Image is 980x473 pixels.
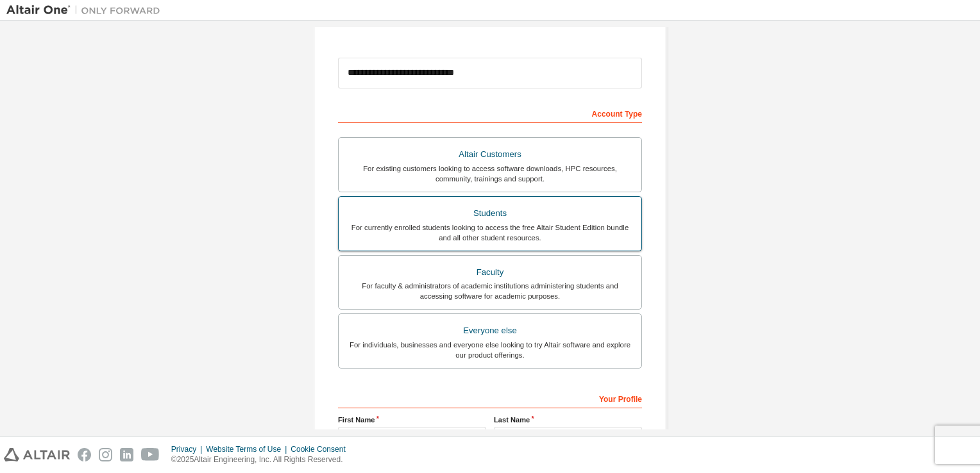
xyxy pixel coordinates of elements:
div: Cookie Consent [291,444,353,454]
div: Faculty [346,263,634,281]
img: altair_logo.svg [4,448,70,461]
img: instagram.svg [99,448,112,461]
div: Students [346,204,634,222]
div: Account Type [338,103,642,123]
div: For currently enrolled students looking to access the free Altair Student Edition bundle and all ... [346,222,634,243]
div: Everyone else [346,322,634,340]
p: © 2025 Altair Engineering, Inc. All Rights Reserved. [171,454,353,465]
div: For faculty & administrators of academic institutions administering students and accessing softwa... [346,281,634,301]
div: Altair Customers [346,145,634,163]
div: For individuals, businesses and everyone else looking to try Altair software and explore our prod... [346,340,634,360]
div: Privacy [171,444,206,454]
img: facebook.svg [78,448,91,461]
div: Your Profile [338,388,642,408]
label: First Name [338,415,486,425]
div: Website Terms of Use [206,444,291,454]
img: linkedin.svg [120,448,133,461]
img: youtube.svg [141,448,160,461]
img: Altair One [6,4,167,17]
div: For existing customers looking to access software downloads, HPC resources, community, trainings ... [346,163,634,184]
label: Last Name [494,415,642,425]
